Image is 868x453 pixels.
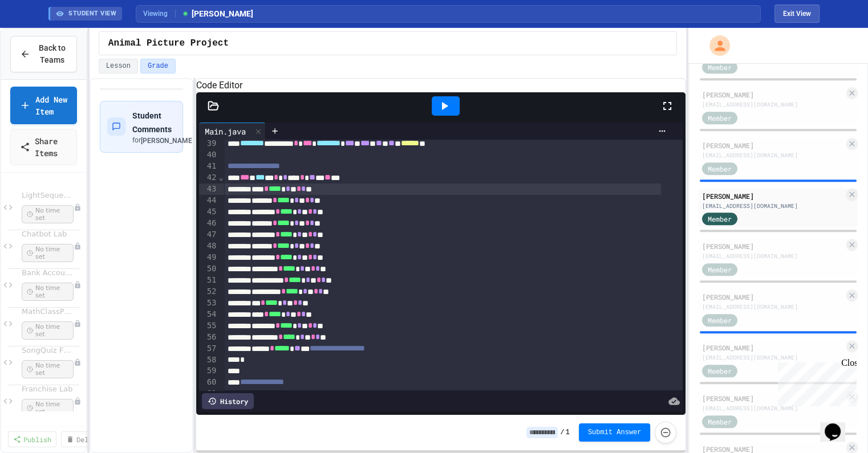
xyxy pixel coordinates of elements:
div: Unpublished [74,281,82,289]
div: [EMAIL_ADDRESS][DOMAIN_NAME] [702,353,844,362]
span: Member [708,164,732,174]
div: Unpublished [74,203,82,211]
div: 61 [199,388,218,399]
div: 60 [199,377,218,388]
button: Grade [140,59,176,74]
span: STUDENT VIEW [68,9,116,19]
div: [PERSON_NAME] [702,89,844,100]
div: History [202,393,254,409]
h6: Code Editor [196,79,686,92]
span: Viewing [143,9,176,19]
div: [EMAIL_ADDRESS][DOMAIN_NAME] [702,404,844,413]
button: Exit student view [774,5,820,23]
iframe: chat widget [820,407,857,442]
span: No time set [22,244,74,262]
div: 57 [199,343,218,354]
span: / [560,428,564,437]
button: Lesson [99,59,138,74]
span: LightSequence FRQ [22,191,74,201]
div: 44 [199,195,218,206]
span: SongQuiz FRQ [22,346,74,356]
span: Member [708,264,732,275]
div: Unpublished [74,397,82,405]
div: 47 [199,229,218,240]
span: [PERSON_NAME] [141,137,194,145]
div: 54 [199,309,218,320]
span: Student Comments [132,111,172,134]
div: Main.java [199,123,266,140]
div: 42 [199,172,218,183]
div: 52 [199,286,218,297]
span: MathClassPractice [22,307,74,317]
div: [EMAIL_ADDRESS][DOMAIN_NAME] [702,252,844,260]
button: Submit Answer [579,423,651,442]
span: No time set [22,399,74,417]
div: [EMAIL_ADDRESS][DOMAIN_NAME] [702,202,844,210]
iframe: chat widget [773,358,857,406]
span: Bank Account Example [22,268,74,278]
span: Member [708,366,732,376]
div: [PERSON_NAME] [702,292,844,302]
button: Back to Teams [10,36,77,72]
span: Member [708,417,732,427]
a: Publish [8,431,56,447]
div: 53 [199,297,218,309]
span: No time set [22,283,74,301]
span: Member [708,113,732,123]
div: [EMAIL_ADDRESS][DOMAIN_NAME] [702,100,844,109]
div: 50 [199,263,218,275]
div: 41 [199,161,218,172]
span: Animal Picture Project [108,36,229,50]
div: Unpublished [74,242,82,250]
div: 51 [199,275,218,286]
span: No time set [22,321,74,340]
span: Back to Teams [37,42,67,66]
span: Member [708,315,732,325]
div: 48 [199,240,218,252]
span: 1 [566,428,570,437]
a: Delete [61,431,106,447]
div: 58 [199,354,218,366]
a: Add New Item [10,87,77,124]
div: 43 [199,183,218,195]
div: Unpublished [74,320,82,328]
span: Member [708,214,732,224]
span: Fold line [218,173,224,182]
div: for [132,136,194,145]
div: My Account [697,32,733,59]
button: Force resubmission of student's answer (Admin only) [655,422,676,443]
div: Unpublished [74,358,82,366]
span: No time set [22,360,74,378]
div: 55 [199,320,218,332]
div: 59 [199,365,218,377]
div: 39 [199,138,218,149]
div: [PERSON_NAME] [702,140,844,150]
span: No time set [22,205,74,223]
div: 40 [199,149,218,161]
div: 45 [199,206,218,218]
div: 56 [199,332,218,343]
div: 49 [199,252,218,263]
span: Member [708,62,732,72]
a: Share Items [10,129,77,165]
div: [PERSON_NAME] [702,342,844,353]
div: [PERSON_NAME] [702,191,844,201]
span: Submit Answer [588,428,642,437]
div: 46 [199,218,218,229]
span: Chatbot Lab [22,230,74,239]
div: [PERSON_NAME] [702,393,844,403]
div: [EMAIL_ADDRESS][DOMAIN_NAME] [702,151,844,160]
div: Chat with us now!Close [5,5,79,72]
span: [PERSON_NAME] [181,8,253,20]
div: [EMAIL_ADDRESS][DOMAIN_NAME] [702,303,844,311]
div: Main.java [199,125,252,137]
div: [PERSON_NAME] [702,241,844,251]
span: Franchise Lab [22,385,74,394]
